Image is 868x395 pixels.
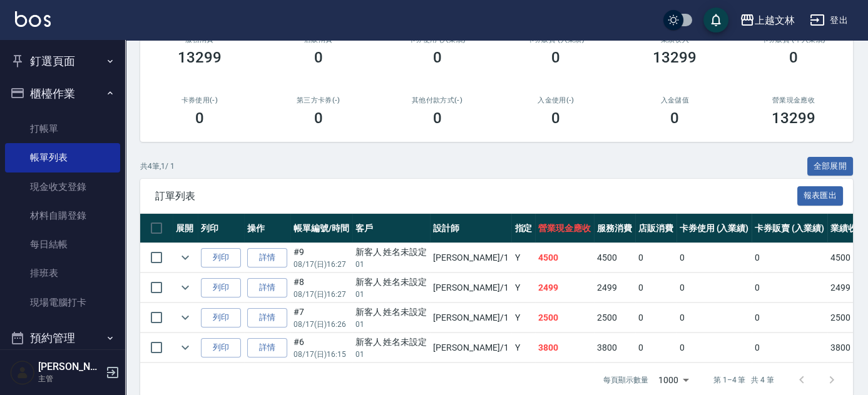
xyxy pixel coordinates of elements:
h5: [PERSON_NAME] [38,361,102,373]
th: 列印 [198,214,244,243]
a: 詳情 [247,248,287,267]
th: 卡券販賣 (入業績) [752,214,827,243]
td: 0 [752,243,827,272]
h3: 13299 [772,109,815,127]
td: 0 [635,243,677,272]
button: 預約管理 [5,322,120,354]
th: 展開 [173,214,198,243]
a: 排班表 [5,259,120,287]
td: 3800 [535,333,594,362]
div: 新客人 姓名未設定 [355,306,427,319]
td: 0 [752,273,827,302]
p: 01 [355,319,427,330]
th: 帳單編號/時間 [290,214,352,243]
td: Y [511,303,535,332]
button: 櫃檯作業 [5,77,120,110]
td: 2500 [535,303,594,332]
td: 0 [635,333,677,362]
h3: 0 [433,49,442,66]
td: #9 [290,243,352,272]
p: 主管 [38,373,102,384]
th: 營業現金應收 [535,214,594,243]
td: 0 [677,273,752,302]
a: 現場電腦打卡 [5,288,120,317]
h3: 0 [314,109,323,127]
button: 列印 [201,278,241,297]
h2: 入金使用(-) [511,96,600,104]
button: expand row [176,308,195,327]
button: 報表匯出 [797,186,844,206]
a: 每日結帳 [5,230,120,259]
button: 釘選頁面 [5,45,120,77]
button: expand row [176,248,195,267]
div: 新客人 姓名未設定 [355,246,427,259]
h2: 第三方卡券(-) [274,96,363,104]
a: 詳情 [247,308,287,327]
td: #7 [290,303,352,332]
button: 列印 [201,248,241,267]
button: 上越文林 [735,7,800,33]
td: [PERSON_NAME] /1 [430,273,511,302]
a: 帳單列表 [5,143,120,172]
a: 詳情 [247,338,287,357]
td: 4500 [594,243,635,272]
p: 08/17 (日) 16:27 [294,289,349,300]
button: 列印 [201,338,241,357]
img: Logo [15,11,51,27]
div: 上越文林 [755,12,795,28]
th: 指定 [511,214,535,243]
td: Y [511,333,535,362]
p: 08/17 (日) 16:15 [294,349,349,360]
a: 材料自購登錄 [5,201,120,230]
h3: 0 [551,49,560,66]
td: 0 [752,333,827,362]
h2: 其他付款方式(-) [393,96,482,104]
td: 2499 [535,273,594,302]
th: 服務消費 [594,214,635,243]
button: 全部展開 [807,157,854,176]
h2: 卡券使用(-) [155,96,244,104]
p: 01 [355,259,427,270]
td: [PERSON_NAME] /1 [430,303,511,332]
h3: 0 [195,109,204,127]
td: 0 [752,303,827,332]
td: #8 [290,273,352,302]
td: 0 [635,303,677,332]
a: 詳情 [247,278,287,297]
p: 第 1–4 筆 共 4 筆 [713,374,774,386]
td: 2500 [594,303,635,332]
p: 01 [355,349,427,360]
h2: 入金儲值 [630,96,719,104]
p: 08/17 (日) 16:27 [294,259,349,270]
td: 0 [677,303,752,332]
span: 訂單列表 [155,190,797,202]
button: 列印 [201,308,241,327]
a: 現金收支登錄 [5,172,120,201]
a: 報表匯出 [797,189,844,201]
th: 店販消費 [635,214,677,243]
h3: 13299 [653,49,697,66]
th: 卡券使用 (入業績) [677,214,752,243]
td: 0 [677,243,752,272]
h2: 營業現金應收 [749,96,838,104]
td: [PERSON_NAME] /1 [430,333,511,362]
h3: 13299 [178,49,222,66]
td: Y [511,243,535,272]
p: 共 4 筆, 1 / 1 [140,161,175,172]
td: [PERSON_NAME] /1 [430,243,511,272]
h3: 0 [433,109,442,127]
td: 0 [635,273,677,302]
button: expand row [176,338,195,357]
div: 新客人 姓名未設定 [355,276,427,289]
td: #6 [290,333,352,362]
th: 設計師 [430,214,511,243]
button: save [703,7,728,32]
img: Person [10,360,35,385]
th: 客戶 [352,214,431,243]
td: 2499 [594,273,635,302]
h3: 0 [551,109,560,127]
th: 操作 [244,214,290,243]
h3: 0 [314,49,323,66]
td: Y [511,273,535,302]
button: expand row [176,278,195,297]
